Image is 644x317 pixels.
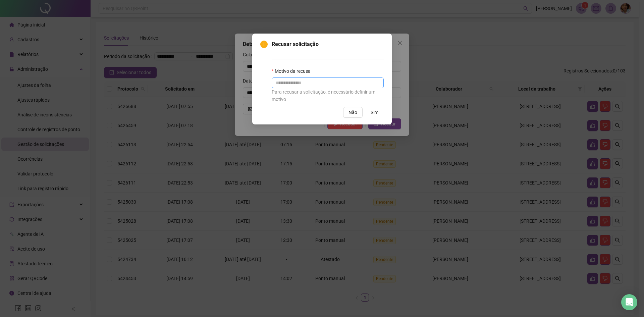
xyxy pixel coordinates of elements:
div: Para recusar a solicitação, é necessário definir um motivo [272,88,384,103]
span: exclamation-circle [260,41,268,48]
button: Sim [365,107,384,118]
span: Recusar solicitação [272,40,384,48]
span: Sim [371,109,378,116]
div: Open Intercom Messenger [621,294,637,310]
span: Não [348,109,357,116]
button: Não [343,107,363,118]
label: Motivo da recusa [272,67,315,75]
